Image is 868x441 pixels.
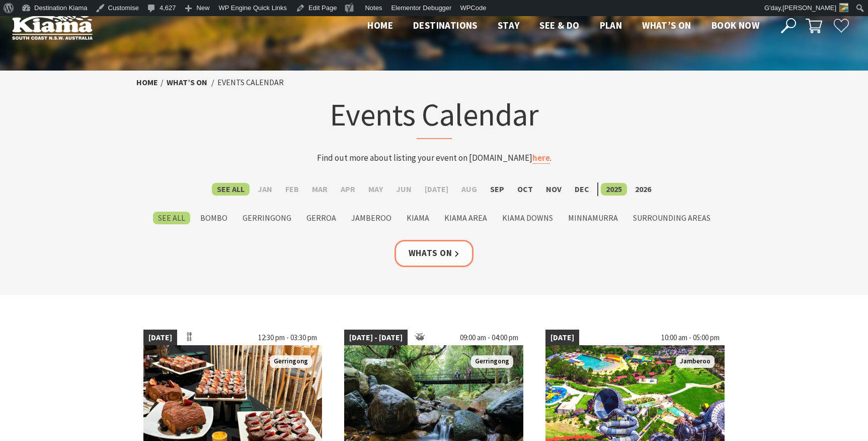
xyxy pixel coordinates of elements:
[238,212,296,224] label: Gerringong
[253,330,322,346] span: 12:30 pm - 03:30 pm
[471,355,513,368] span: Gerringong
[363,183,388,196] label: May
[642,19,691,31] span: What’s On
[439,212,492,224] label: Kiama Area
[237,94,632,139] h1: Events Calendar
[630,183,656,196] label: 2026
[455,330,523,346] span: 09:00 am - 04:00 pm
[456,183,482,196] label: Aug
[237,151,632,165] p: Find out more about listing your event on [DOMAIN_NAME] .
[143,330,177,346] span: [DATE]
[12,12,93,40] img: Kiama Logo
[344,330,408,346] span: [DATE] - [DATE]
[498,19,520,31] span: Stay
[563,212,623,224] label: Minnamurra
[253,183,277,196] label: Jan
[512,183,538,196] label: Oct
[301,212,341,224] label: Gerroa
[413,19,478,31] span: Destinations
[570,183,594,196] label: Dec
[485,183,509,196] label: Sep
[167,77,207,88] a: What’s On
[195,212,232,224] label: Bombo
[601,183,627,196] label: 2025
[532,152,550,164] a: here
[394,240,474,267] a: Whats On
[136,77,158,88] a: Home
[153,212,190,224] label: See All
[367,19,393,31] span: Home
[346,212,397,224] label: Jamberoo
[357,18,769,34] nav: Main Menu
[420,183,453,196] label: [DATE]
[656,330,725,346] span: 10:00 am - 05:00 pm
[270,355,312,368] span: Gerringong
[307,183,333,196] label: Mar
[336,183,360,196] label: Apr
[712,19,759,31] span: Book now
[217,76,284,89] li: Events Calendar
[497,212,558,224] label: Kiama Downs
[545,330,579,346] span: [DATE]
[280,183,304,196] label: Feb
[676,355,715,368] span: Jamberoo
[212,183,250,196] label: See All
[391,183,417,196] label: Jun
[782,4,836,12] span: [PERSON_NAME]
[539,19,579,31] span: See & Do
[541,183,567,196] label: Nov
[600,19,622,31] span: Plan
[402,212,434,224] label: Kiama
[628,212,716,224] label: Surrounding Areas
